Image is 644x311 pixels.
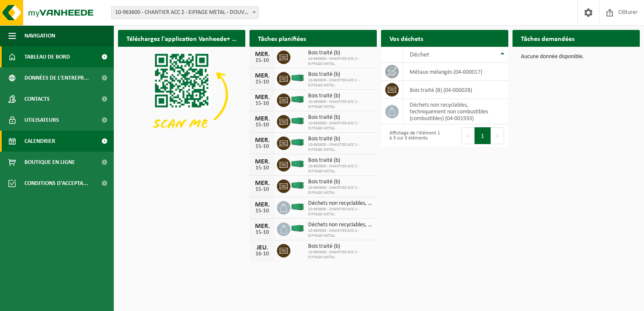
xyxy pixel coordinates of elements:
[118,47,245,142] img: Download de VHEPlus App
[254,144,271,150] div: 15-10
[254,244,271,251] div: JEU.
[24,110,59,131] span: Utilisateurs
[254,230,271,236] div: 15-10
[491,127,504,144] button: Next
[290,160,305,168] img: HK-XC-40-GN-00
[308,121,373,131] span: 10-963600 - CHANTIER ACC 2 - EIFFAGE METAL
[254,115,271,122] div: MER.
[308,99,373,110] span: 10-963600 - CHANTIER ACC 2 - EIFFAGE METAL
[513,30,583,46] h2: Tâches demandées
[254,165,271,171] div: 15-10
[308,250,373,260] span: 10-963600 - CHANTIER ACC 2 - EIFFAGE METAL
[308,71,373,78] span: Bois traité (b)
[410,51,429,58] span: Déchet
[254,251,271,257] div: 16-10
[290,182,305,189] img: HK-XC-40-GN-00
[254,158,271,165] div: MER.
[308,179,373,185] span: Bois traité (b)
[111,6,259,19] span: 10-963600 - CHANTIER ACC 2 - EIFFAGE METAL - DOUVRIN
[308,50,373,56] span: Bois traité (b)
[24,25,55,46] span: Navigation
[308,157,373,164] span: Bois traité (b)
[254,58,271,64] div: 15-10
[403,63,508,81] td: métaux mélangés (04-000017)
[290,225,305,232] img: HK-XC-40-GN-00
[254,187,271,193] div: 15-10
[254,208,271,214] div: 15-10
[24,88,50,110] span: Contacts
[254,122,271,128] div: 15-10
[254,201,271,208] div: MER.
[254,180,271,187] div: MER.
[385,126,440,145] div: Affichage de l'élément 1 à 3 sur 3 éléments
[308,228,373,239] span: 10-963600 - CHANTIER ACC 2 - EIFFAGE METAL
[381,30,432,46] h2: Vos déchets
[403,81,508,99] td: bois traité (B) (04-000028)
[290,117,305,125] img: HK-XC-40-GN-00
[308,142,373,153] span: 10-963600 - CHANTIER ACC 2 - EIFFAGE METAL
[308,136,373,142] span: Bois traité (b)
[112,7,258,19] span: 10-963600 - CHANTIER ACC 2 - EIFFAGE METAL - DOUVRIN
[254,72,271,79] div: MER.
[24,46,70,67] span: Tableau de bord
[254,223,271,230] div: MER.
[290,203,305,211] img: HK-XC-40-GN-00
[24,152,75,173] span: Boutique en ligne
[521,54,631,60] p: Aucune donnée disponible.
[24,173,88,194] span: Conditions d'accepta...
[308,56,373,67] span: 10-963600 - CHANTIER ACC 2 - EIFFAGE METAL
[308,93,373,99] span: Bois traité (b)
[290,74,305,82] img: HK-XC-40-GN-00
[308,243,373,250] span: Bois traité (b)
[308,200,373,207] span: Déchets non recyclables, techniquement non combustibles (combustibles)
[461,127,475,144] button: Previous
[290,96,305,103] img: HK-XC-40-GN-00
[308,222,373,228] span: Déchets non recyclables, techniquement non combustibles (combustibles)
[250,30,314,46] h2: Tâches planifiées
[254,137,271,144] div: MER.
[254,51,271,58] div: MER.
[308,207,373,217] span: 10-963600 - CHANTIER ACC 2 - EIFFAGE METAL
[308,185,373,196] span: 10-963600 - CHANTIER ACC 2 - EIFFAGE METAL
[118,30,245,46] h2: Téléchargez l'application Vanheede+ maintenant!
[254,101,271,107] div: 15-10
[254,94,271,101] div: MER.
[308,114,373,121] span: Bois traité (b)
[290,139,305,146] img: HK-XC-40-GN-00
[475,127,491,144] button: 1
[403,99,508,124] td: déchets non recyclables, techniquement non combustibles (combustibles) (04-001933)
[254,79,271,85] div: 15-10
[24,67,89,88] span: Données de l'entrepr...
[24,131,55,152] span: Calendrier
[308,164,373,174] span: 10-963600 - CHANTIER ACC 2 - EIFFAGE METAL
[308,78,373,88] span: 10-963600 - CHANTIER ACC 2 - EIFFAGE METAL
